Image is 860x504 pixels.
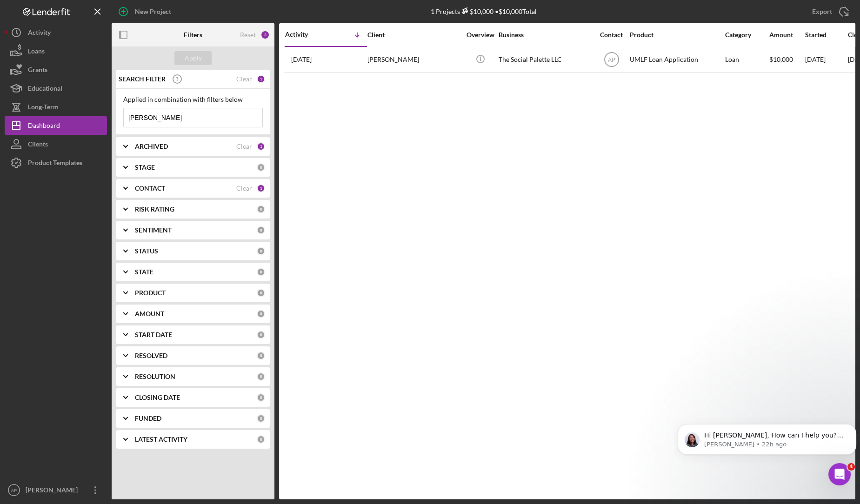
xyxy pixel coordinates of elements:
[769,55,793,63] span: $10,000
[257,310,265,318] div: 0
[5,42,107,60] button: Loans
[5,481,107,499] button: AP[PERSON_NAME]
[5,153,107,172] button: Product Templates
[257,142,265,151] div: 1
[367,31,460,39] div: Client
[257,414,265,423] div: 0
[805,47,847,72] div: [DATE]
[236,143,252,150] div: Clear
[607,57,615,63] text: AP
[460,7,493,15] div: $10,000
[135,310,164,318] b: AMOUNT
[5,79,107,98] button: Educational
[135,331,172,338] b: START DATE
[812,2,832,21] div: Export
[135,373,175,380] b: RESOLUTION
[28,79,62,100] div: Educational
[135,2,171,21] div: New Project
[28,23,51,44] div: Activity
[847,463,855,471] span: 4
[28,60,47,81] div: Grants
[463,31,498,39] div: Overview
[5,98,107,116] button: Long-Term
[185,51,202,65] div: Apply
[630,31,723,39] div: Product
[28,116,60,137] div: Dashboard
[5,116,107,135] button: Dashboard
[828,463,851,485] iframe: Intercom live chat
[5,60,107,79] button: Grants
[257,205,265,213] div: 0
[285,31,326,38] div: Activity
[367,47,460,72] div: [PERSON_NAME]
[28,153,82,174] div: Product Templates
[257,226,265,234] div: 0
[725,47,768,72] div: Loan
[630,47,723,72] div: UMLF Loan Application
[28,42,45,63] div: Loans
[236,185,252,192] div: Clear
[11,488,17,493] text: AP
[594,31,629,39] div: Contact
[28,135,48,156] div: Clients
[23,481,84,502] div: [PERSON_NAME]
[431,7,537,15] div: 1 Projects • $10,000 Total
[135,415,161,422] b: FUNDED
[260,30,270,40] div: 3
[236,75,252,83] div: Clear
[499,31,592,39] div: Business
[135,436,187,443] b: LATEST ACTIVITY
[135,143,168,150] b: ARCHIVED
[257,372,265,381] div: 0
[291,56,312,63] time: 2025-06-18 20:43
[257,268,265,276] div: 0
[257,435,265,444] div: 0
[174,51,212,65] button: Apply
[769,31,804,39] div: Amount
[499,47,592,72] div: The Social Palette LLC
[725,31,768,39] div: Category
[184,31,202,39] b: Filters
[135,268,153,276] b: STATE
[135,164,155,171] b: STAGE
[257,351,265,360] div: 0
[257,184,265,192] div: 1
[112,2,180,21] button: New Project
[28,98,59,119] div: Long-Term
[135,289,166,297] b: PRODUCT
[257,331,265,339] div: 0
[257,75,265,83] div: 1
[257,247,265,255] div: 0
[803,2,855,21] button: Export
[240,31,256,39] div: Reset
[5,135,107,153] button: Clients
[257,289,265,297] div: 0
[257,393,265,402] div: 0
[805,31,847,39] div: Started
[119,75,166,83] b: SEARCH FILTER
[135,185,165,192] b: CONTACT
[5,23,107,42] button: Activity
[135,206,174,213] b: RISK RATING
[257,163,265,172] div: 0
[135,226,172,234] b: SENTIMENT
[135,352,167,359] b: RESOLVED
[135,247,158,255] b: STATUS
[135,394,180,401] b: CLOSING DATE
[674,405,860,479] iframe: Intercom notifications message
[123,96,263,103] div: Applied in combination with filters below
